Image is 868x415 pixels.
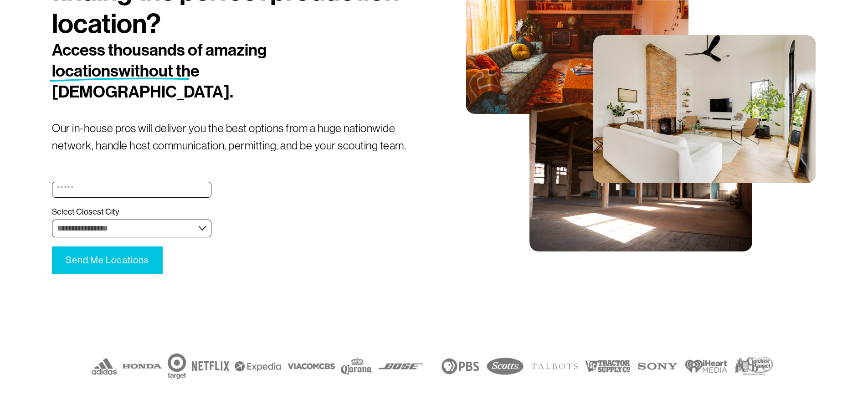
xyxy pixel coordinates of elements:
button: Send Me LocationsSend Me Locations [52,246,162,274]
select: Select Closest City [52,220,211,237]
span: Send Me Locations [66,255,149,266]
span: without the [DEMOGRAPHIC_DATA]. [52,61,233,102]
span: Select Closest City [52,207,119,217]
p: Our in-house pros will deliver you the best options from a huge nationwide network, handle host c... [52,120,434,154]
h2: Access thousands of amazing locations [52,40,370,102]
